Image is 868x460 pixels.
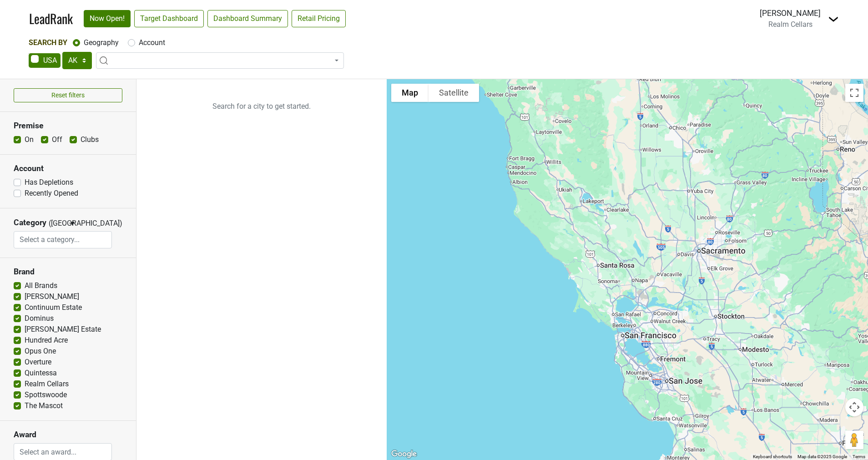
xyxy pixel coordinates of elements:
[760,7,821,19] div: [PERSON_NAME]
[25,379,69,389] label: Realm Cellars
[14,267,122,277] h3: Brand
[429,84,479,102] button: Show satellite imagery
[14,430,122,440] h3: Award
[49,218,67,231] span: ([GEOGRAPHIC_DATA])
[139,37,165,48] label: Account
[14,88,122,102] button: Reset filters
[84,10,131,27] a: Now Open!
[14,218,46,227] h3: Category
[14,164,122,173] h3: Account
[753,454,792,460] button: Keyboard shortcuts
[389,448,419,460] img: Google
[29,9,73,28] a: LeadRank
[845,84,863,102] button: Toggle fullscreen view
[25,368,57,379] label: Quintessa
[25,400,63,411] label: The Mascot
[25,302,82,313] label: Continuum Estate
[134,10,204,27] a: Target Dashboard
[14,121,122,131] h3: Premise
[25,346,56,357] label: Opus One
[389,448,419,460] a: Open this area in Google Maps (opens a new window)
[136,79,387,134] p: Search for a city to get started.
[52,134,62,145] label: Off
[25,357,51,368] label: Overture
[25,134,34,145] label: On
[207,10,288,27] a: Dashboard Summary
[25,280,57,291] label: All Brands
[25,313,54,324] label: Dominus
[69,219,76,227] span: ▼
[25,291,79,302] label: [PERSON_NAME]
[25,324,101,335] label: [PERSON_NAME] Estate
[25,335,68,346] label: Hundred Acre
[14,231,111,248] input: Select a category...
[25,389,67,400] label: Spottswoode
[25,188,78,199] label: Recently Opened
[81,134,99,145] label: Clubs
[828,14,839,25] img: Dropdown Menu
[29,38,67,47] span: Search By
[853,454,865,459] a: Terms (opens in new tab)
[84,37,119,48] label: Geography
[845,398,863,416] button: Map camera controls
[391,84,429,102] button: Show street map
[292,10,346,27] a: Retail Pricing
[768,20,812,29] span: Realm Cellars
[845,431,863,449] button: Drag Pegman onto the map to open Street View
[797,454,847,459] span: Map data ©2025 Google
[25,177,73,188] label: Has Depletions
